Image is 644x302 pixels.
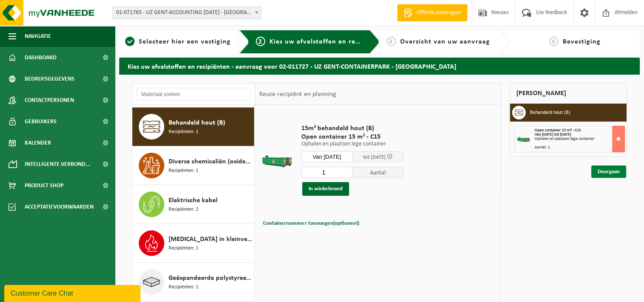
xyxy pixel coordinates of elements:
span: 15m³ behandeld hout (B) [301,124,404,133]
span: Containernummer toevoegen(optioneel) [263,221,359,226]
span: Intelligente verbond... [25,154,91,175]
input: Selecteer datum [301,151,352,162]
span: Overzicht van uw aanvraag [400,38,490,45]
button: Geëxpandeerde polystyreen (EPS) verpakking (< 1 m² per stuk), recycleerbaar Recipiënten: 1 [132,263,255,302]
span: Aantal [352,167,404,178]
span: 4 [549,37,558,46]
span: Recipiënten: 1 [169,283,198,291]
span: Kies uw afvalstoffen en recipiënten [269,38,386,45]
h3: Behandeld hout (B) [530,106,570,119]
span: Contactpersonen [25,90,74,111]
span: Recipiënten: 1 [169,244,198,253]
span: 2 [256,37,265,46]
a: Doorgaan [591,166,626,178]
h2: Kies uw afvalstoffen en recipiënten - aanvraag voor 02-011727 - UZ GENT-CONTAINERPARK - [GEOGRAPH... [119,58,640,74]
div: Ophalen en plaatsen lege container [535,137,624,141]
span: 01-071765 - UZ GENT-ACCOUNTING 0 BC - GENT [112,6,261,19]
span: Recipiënten: 2 [169,206,198,214]
span: Kalender [25,132,51,154]
span: Recipiënten: 1 [169,128,198,136]
span: Recipiënten: 1 [169,167,198,175]
div: Aantal: 1 [535,145,624,150]
span: Open container 15 m³ - C15 [301,133,404,141]
span: Open container 15 m³ - C15 [535,128,581,133]
iframe: chat widget [4,283,142,302]
a: Offerte aanvragen [397,4,467,21]
input: Materiaal zoeken [137,88,250,101]
button: Elektrische kabel Recipiënten: 2 [132,185,255,224]
span: Elektrische kabel [169,195,218,206]
span: Gebruikers [25,111,57,132]
button: Diverse chemicaliën (oxiderend) Recipiënten: 1 [132,146,255,185]
span: Bedrijfsgegevens [25,68,74,90]
span: Geëxpandeerde polystyreen (EPS) verpakking (< 1 m² per stuk), recycleerbaar [169,273,252,283]
span: 1 [125,37,135,46]
a: 1Selecteer hier een vestiging [123,37,232,47]
span: Behandeld hout (B) [169,118,225,128]
button: Containernummer toevoegen(optioneel) [262,218,360,229]
button: [MEDICAL_DATA] in kleinverpakking Recipiënten: 1 [132,224,255,263]
button: Behandeld hout (B) Recipiënten: 1 [132,107,255,146]
span: Offerte aanvragen [415,9,463,17]
span: 3 [386,37,396,46]
span: Bevestiging [563,38,601,45]
span: Product Shop [25,175,63,196]
span: [MEDICAL_DATA] in kleinverpakking [169,234,252,244]
span: Diverse chemicaliën (oxiderend) [169,157,252,167]
p: Ophalen en plaatsen lege container [301,141,404,147]
span: Navigatie [25,26,51,47]
span: tot [DATE] [363,154,386,160]
strong: Van [DATE] tot [DATE] [535,132,571,137]
div: [PERSON_NAME] [509,83,627,104]
button: In winkelmand [302,182,349,196]
span: 01-071765 - UZ GENT-ACCOUNTING 0 BC - GENT [113,7,261,19]
div: Keuze recipiënt en planning [255,84,340,105]
span: Dashboard [25,47,57,68]
span: Selecteer hier een vestiging [139,38,231,45]
span: Acceptatievoorwaarden [25,196,94,218]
